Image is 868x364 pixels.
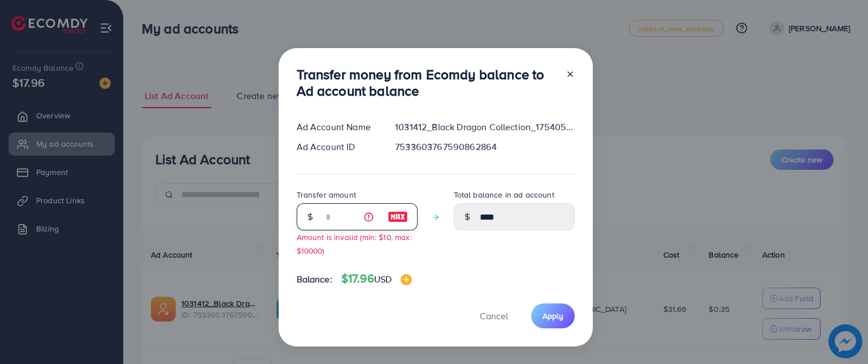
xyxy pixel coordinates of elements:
[297,232,412,255] small: Amount is invalid (min: $10, max: $10000)
[466,303,522,328] button: Cancel
[388,210,408,224] img: image
[531,303,575,328] button: Apply
[341,272,412,286] h4: $17.96
[288,121,387,134] div: Ad Account Name
[454,189,554,200] label: Total balance in ad account
[386,121,583,134] div: 1031412_Black Dragon Collection_1754053834653
[288,140,387,153] div: Ad Account ID
[542,310,563,322] span: Apply
[297,273,332,286] span: Balance:
[374,273,392,285] span: USD
[297,66,557,99] h3: Transfer money from Ecomdy balance to Ad account balance
[480,310,508,322] span: Cancel
[297,189,356,200] label: Transfer amount
[386,140,583,153] div: 7533603767590862864
[401,274,412,285] img: image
